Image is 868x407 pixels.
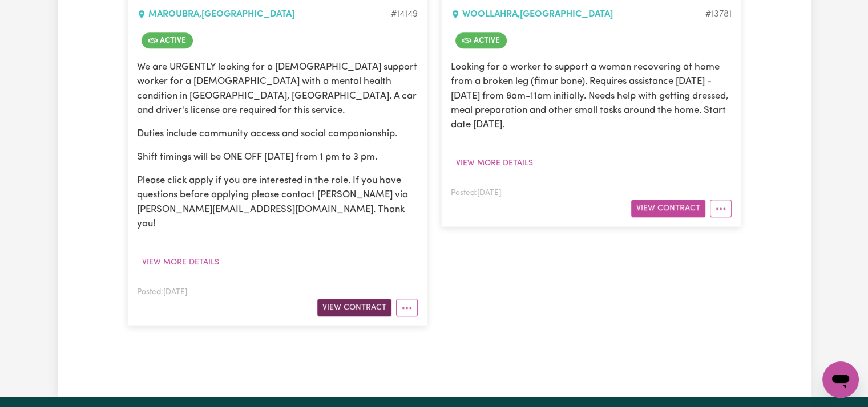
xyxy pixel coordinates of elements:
span: Job is active [142,32,193,48]
p: Duties include community access and social companionship. [137,127,418,141]
span: Posted: [DATE] [451,189,501,197]
span: Job is active [455,32,507,48]
p: Shift timings will be ONE OFF [DATE] from 1 pm to 3 pm. [137,150,418,164]
p: Please click apply if you are interested in the role. If you have questions before applying pleas... [137,173,418,231]
button: View Contract [317,299,391,316]
iframe: Button to launch messaging window [822,361,859,398]
button: View Contract [631,200,705,217]
button: More options [710,200,732,217]
div: Job ID #13781 [705,7,732,21]
button: View more details [137,254,224,271]
div: Job ID #14149 [391,7,418,21]
div: MAROUBRA , [GEOGRAPHIC_DATA] [137,7,391,21]
p: We are URGENTLY looking for a [DEMOGRAPHIC_DATA] support worker for a [DEMOGRAPHIC_DATA] with a m... [137,60,418,117]
span: Posted: [DATE] [137,288,187,296]
button: More options [396,299,418,316]
div: WOOLLAHRA , [GEOGRAPHIC_DATA] [451,7,705,21]
p: Looking for a worker to support a woman recovering at home from a broken leg (fimur bone). Requir... [451,60,732,132]
button: View more details [451,154,538,172]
